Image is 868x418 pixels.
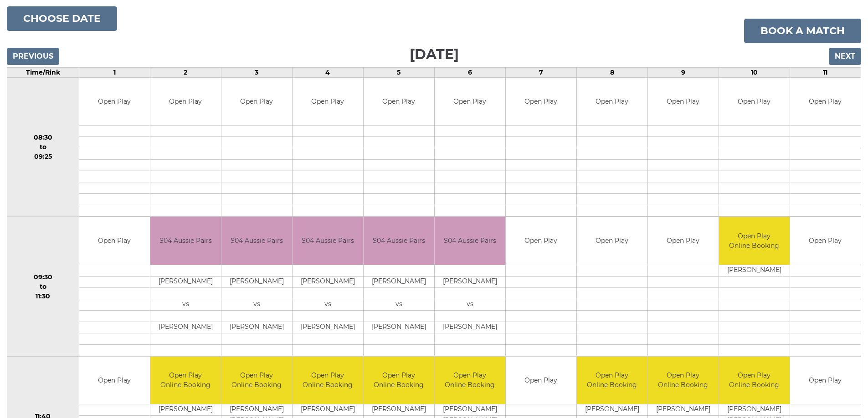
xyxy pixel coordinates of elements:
[719,265,790,276] td: [PERSON_NAME]
[506,217,576,265] td: Open Play
[577,217,647,265] td: Open Play
[7,77,79,217] td: 08:30 to 09:25
[7,217,79,357] td: 09:30 to 11:30
[577,357,647,404] td: Open Play Online Booking
[221,217,292,265] td: S04 Aussie Pairs
[7,67,79,77] td: Time/Rink
[506,357,576,404] td: Open Play
[577,78,647,126] td: Open Play
[79,217,150,265] td: Open Play
[364,276,434,287] td: [PERSON_NAME]
[293,78,363,126] td: Open Play
[150,78,221,126] td: Open Play
[744,19,861,43] a: Book a match
[435,404,505,416] td: [PERSON_NAME]
[150,67,221,77] td: 2
[364,217,434,265] td: S04 Aussie Pairs
[221,357,292,404] td: Open Play Online Booking
[506,78,576,126] td: Open Play
[790,67,861,77] td: 11
[648,404,719,416] td: [PERSON_NAME]
[719,404,790,416] td: [PERSON_NAME]
[221,67,292,77] td: 3
[293,357,363,404] td: Open Play Online Booking
[829,48,861,65] input: Next
[435,299,505,310] td: vs
[150,322,221,333] td: [PERSON_NAME]
[435,357,505,404] td: Open Play Online Booking
[364,299,434,310] td: vs
[790,357,861,404] td: Open Play
[293,299,363,310] td: vs
[150,276,221,287] td: [PERSON_NAME]
[293,276,363,287] td: [PERSON_NAME]
[7,48,59,65] input: Previous
[505,67,576,77] td: 7
[790,217,861,265] td: Open Play
[79,67,150,77] td: 1
[150,299,221,310] td: vs
[364,78,434,126] td: Open Play
[293,404,363,416] td: [PERSON_NAME]
[293,322,363,333] td: [PERSON_NAME]
[719,78,790,126] td: Open Play
[577,404,647,416] td: [PERSON_NAME]
[648,217,719,265] td: Open Play
[647,67,719,77] td: 9
[364,322,434,333] td: [PERSON_NAME]
[364,404,434,416] td: [PERSON_NAME]
[719,217,790,265] td: Open Play Online Booking
[719,357,790,404] td: Open Play Online Booking
[435,78,505,126] td: Open Play
[719,67,790,77] td: 10
[364,357,434,404] td: Open Play Online Booking
[221,276,292,287] td: [PERSON_NAME]
[79,78,150,126] td: Open Play
[363,67,434,77] td: 5
[292,67,363,77] td: 4
[221,299,292,310] td: vs
[150,404,221,416] td: [PERSON_NAME]
[435,322,505,333] td: [PERSON_NAME]
[648,78,719,126] td: Open Play
[79,357,150,404] td: Open Play
[435,217,505,265] td: S04 Aussie Pairs
[434,67,505,77] td: 6
[7,6,117,31] button: Choose date
[435,276,505,287] td: [PERSON_NAME]
[790,78,861,126] td: Open Play
[648,357,719,404] td: Open Play Online Booking
[576,67,647,77] td: 8
[150,357,221,404] td: Open Play Online Booking
[221,404,292,416] td: [PERSON_NAME]
[150,217,221,265] td: S04 Aussie Pairs
[221,322,292,333] td: [PERSON_NAME]
[293,217,363,265] td: S04 Aussie Pairs
[221,78,292,126] td: Open Play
